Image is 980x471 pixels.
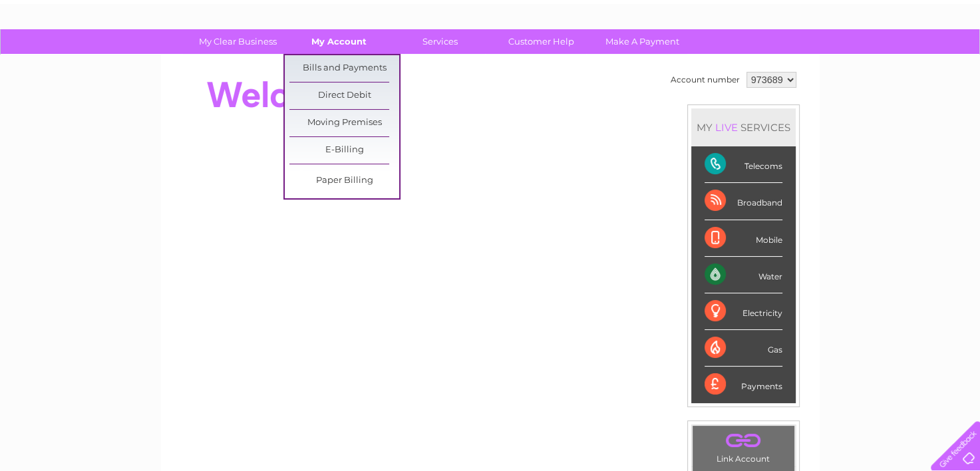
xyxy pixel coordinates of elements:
[936,57,967,67] a: Log out
[729,7,821,23] a: 0333 014 3131
[892,57,924,67] a: Contact
[289,168,399,194] a: Paper Billing
[587,29,697,54] a: Make A Payment
[705,146,782,183] div: Telecoms
[705,367,782,402] div: Payments
[713,121,740,134] div: LIVE
[289,55,399,82] a: Bills and Payments
[692,425,795,467] td: Link Account
[816,57,856,67] a: Telecoms
[746,57,771,67] a: Water
[864,57,884,67] a: Blog
[284,29,394,54] a: My Account
[289,110,399,136] a: Moving Premises
[705,293,782,330] div: Electricity
[176,7,805,65] div: Clear Business is a trading name of Verastar Limited (registered in [GEOGRAPHIC_DATA] No. 3667643...
[705,257,782,293] div: Water
[289,82,399,109] a: Direct Debit
[779,57,808,67] a: Energy
[696,429,791,452] a: .
[35,35,102,75] img: logo.png
[705,183,782,220] div: Broadband
[691,108,796,146] div: MY SERVICES
[385,29,495,54] a: Services
[486,29,596,54] a: Customer Help
[183,29,293,54] a: My Clear Business
[705,220,782,257] div: Mobile
[667,69,743,91] td: Account number
[705,330,782,367] div: Gas
[289,137,399,164] a: E-Billing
